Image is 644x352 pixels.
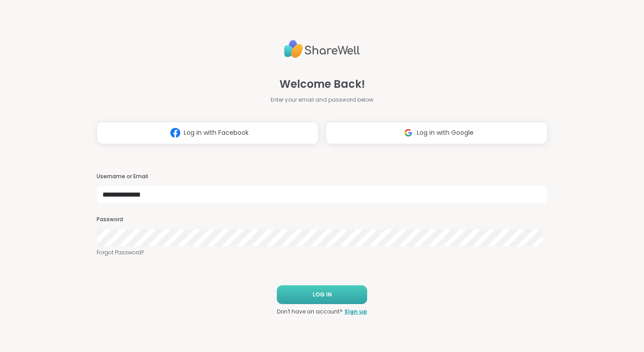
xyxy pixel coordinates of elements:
[344,308,367,316] a: Sign up
[284,36,360,62] img: ShareWell Logo
[97,249,547,257] a: Forgot Password?
[167,124,184,141] img: ShareWell Logomark
[97,122,318,144] button: Log in with Facebook
[280,76,365,92] span: Welcome Back!
[400,124,417,141] img: ShareWell Logomark
[277,308,343,316] span: Don't have an account?
[97,173,547,180] h3: Username or Email
[313,291,332,299] span: LOG IN
[184,128,249,137] span: Log in with Facebook
[417,128,474,137] span: Log in with Google
[277,285,367,304] button: LOG IN
[326,122,547,144] button: Log in with Google
[271,96,373,104] span: Enter your email and password below
[97,216,547,223] h3: Password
